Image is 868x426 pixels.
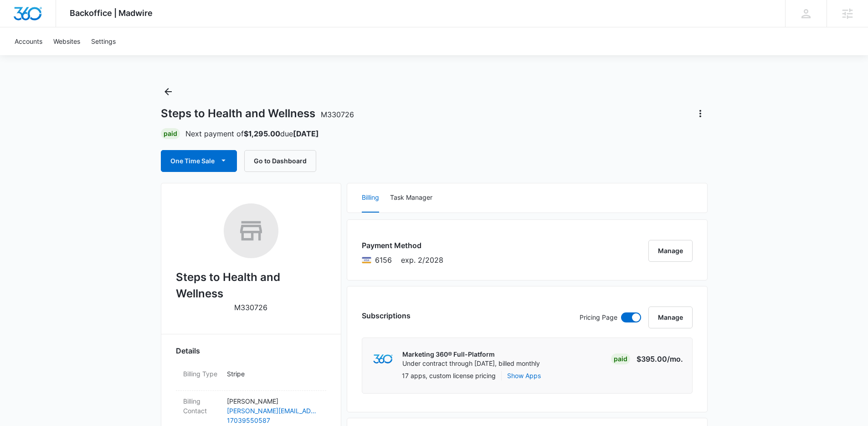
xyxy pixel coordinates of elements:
span: exp. 2/2028 [401,255,443,265]
strong: [DATE] [293,129,319,138]
button: One Time Sale [161,150,237,172]
p: 17 apps, custom license pricing [402,371,496,380]
button: Manage [648,240,693,262]
h3: Subscriptions [362,310,411,321]
h2: Steps to Health and Wellness [176,269,326,302]
a: 17039550587 [227,416,319,425]
h3: Payment Method [362,240,443,251]
button: Back [161,84,175,99]
p: Pricing Page [580,312,617,322]
p: [PERSON_NAME] [227,396,319,406]
dt: Billing Type [183,369,220,379]
button: Go to Dashboard [244,150,316,172]
button: Manage [648,307,693,328]
div: Paid [161,128,180,139]
p: Stripe [227,369,319,379]
dt: Billing Contact [183,396,220,416]
span: Backoffice | Madwire [70,8,153,18]
div: Paid [611,353,630,364]
button: Billing [362,183,379,213]
p: Marketing 360® Full-Platform [402,350,540,359]
a: Settings [86,27,121,55]
h1: Steps to Health and Wellness [161,107,354,120]
button: Show Apps [507,371,541,380]
p: Under contract through [DATE], billed monthly [402,359,540,368]
button: Actions [693,106,708,121]
p: Next payment of due [185,128,319,139]
strong: $1,295.00 [244,129,280,138]
a: Websites [48,27,86,55]
img: marketing360Logo [373,354,393,364]
span: Visa ending with [375,255,392,265]
p: M330726 [234,302,267,313]
span: Details [176,345,200,356]
span: /mo. [667,354,683,364]
p: $395.00 [637,353,683,364]
span: M330726 [321,110,354,119]
button: Task Manager [390,183,432,213]
a: [PERSON_NAME][EMAIL_ADDRESS][PERSON_NAME][DOMAIN_NAME] [227,406,319,416]
div: Billing TypeStripe [176,364,326,391]
a: Accounts [9,27,48,55]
